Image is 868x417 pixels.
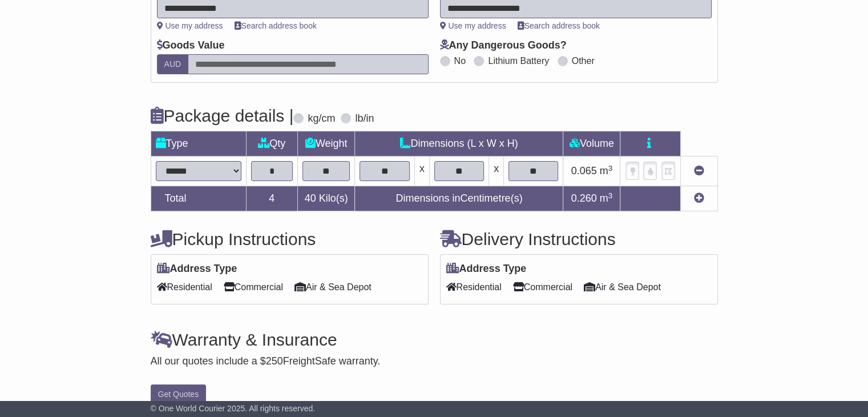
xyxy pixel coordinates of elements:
[513,278,572,296] span: Commercial
[446,263,527,275] label: Address Type
[235,21,317,30] a: Search address book
[297,186,355,211] td: Kilo(s)
[600,165,613,177] span: m
[157,278,212,296] span: Residential
[571,165,597,177] span: 0.065
[297,131,355,157] td: Weight
[694,193,704,204] a: Add new item
[563,131,620,157] td: Volume
[584,278,661,296] span: Air & Sea Depot
[151,384,207,404] button: Get Quotes
[440,21,506,30] a: Use my address
[151,131,246,157] td: Type
[157,54,189,74] label: AUD
[608,164,613,173] sup: 3
[294,278,372,296] span: Air & Sea Depot
[151,355,718,368] div: All our quotes include a $ FreightSafe warranty.
[454,55,466,66] label: No
[572,55,595,66] label: Other
[440,230,718,248] h4: Delivery Instructions
[151,186,246,211] td: Total
[518,21,600,30] a: Search address book
[151,330,718,349] h4: Warranty & Insurance
[308,113,335,125] label: kg/cm
[355,131,563,157] td: Dimensions (L x W x H)
[157,21,223,30] a: Use my address
[571,193,597,204] span: 0.260
[355,113,374,125] label: lb/in
[694,165,704,177] a: Remove this item
[266,355,283,367] span: 250
[224,278,283,296] span: Commercial
[246,186,297,211] td: 4
[151,404,316,413] span: © One World Courier 2025. All rights reserved.
[355,186,563,211] td: Dimensions in Centimetre(s)
[414,157,429,186] td: x
[608,191,613,200] sup: 3
[157,39,225,52] label: Goods Value
[600,193,613,204] span: m
[489,157,504,186] td: x
[157,263,237,275] label: Address Type
[151,230,429,248] h4: Pickup Instructions
[246,131,297,157] td: Qty
[488,55,549,66] label: Lithium Battery
[440,39,567,52] label: Any Dangerous Goods?
[446,278,502,296] span: Residential
[151,106,294,125] h4: Package details |
[305,193,316,204] span: 40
